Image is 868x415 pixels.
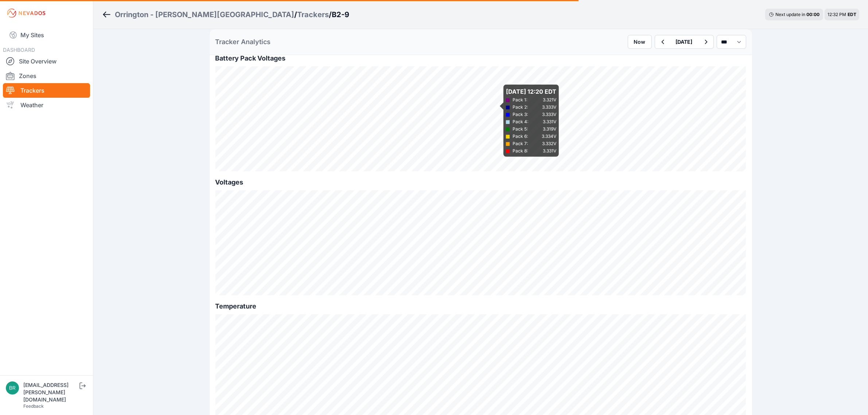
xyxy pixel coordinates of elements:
img: Nevados [6,7,47,19]
span: 12:32 PM [828,12,846,17]
a: Orrington - [PERSON_NAME][GEOGRAPHIC_DATA] [115,9,294,20]
nav: Breadcrumb [102,5,349,24]
div: 00 : 00 [806,12,820,18]
h2: Battery Pack Voltages [215,53,746,63]
span: DASHBOARD [3,47,35,53]
span: EDT [848,12,856,17]
a: Site Overview [3,54,90,69]
span: / [294,9,297,20]
div: [EMAIL_ADDRESS][PERSON_NAME][DOMAIN_NAME] [23,381,78,403]
h2: Temperature [215,301,746,311]
a: Trackers [3,83,90,98]
a: Zones [3,69,90,83]
span: / [329,9,332,20]
a: Feedback [23,403,44,409]
h2: Tracker Analytics [215,37,271,47]
button: Now [628,35,652,49]
a: Trackers [297,9,329,20]
a: Weather [3,98,90,112]
h2: Voltages [215,177,746,187]
button: [DATE] [670,35,698,49]
img: brayden.sanford@nevados.solar [6,381,19,395]
a: My Sites [3,26,90,44]
h3: B2-9 [332,9,349,20]
span: Next update in [775,12,805,17]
